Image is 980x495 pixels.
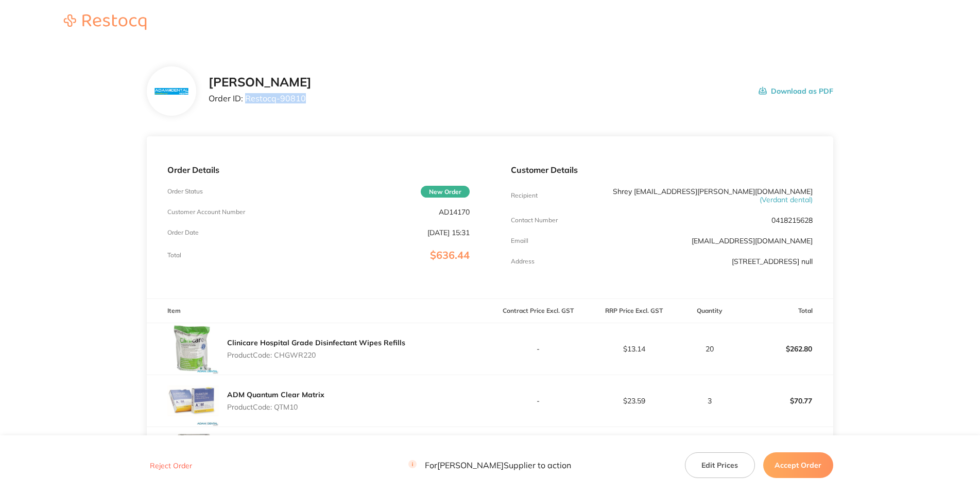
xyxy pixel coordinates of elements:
[430,249,470,261] span: $636.44
[511,237,528,244] p: Emaill
[511,258,535,265] p: Address
[511,217,558,224] p: Contact Number
[167,427,219,479] img: NzRxd3Q1Mw
[167,375,219,427] img: bTBteDI0Zg
[737,299,833,323] th: Total
[682,299,737,323] th: Quantity
[408,461,571,470] p: For [PERSON_NAME] Supplier to action
[587,397,681,405] p: $23.59
[491,397,586,405] p: -
[611,187,813,204] p: Shrey [EMAIL_ADDRESS][PERSON_NAME][DOMAIN_NAME]
[760,195,813,204] span: ( Verdant dental )
[167,229,199,236] p: Order Date
[209,75,312,90] h2: [PERSON_NAME]
[421,186,470,198] span: New Order
[692,236,813,245] a: [EMAIL_ADDRESS][DOMAIN_NAME]
[155,88,188,95] img: N3hiYW42Mg
[732,257,813,266] p: [STREET_ADDRESS] null
[209,94,312,103] p: Order ID: Restocq- 90810
[682,345,736,353] p: 20
[227,390,324,399] a: ADM Quantum Clear Matrix
[167,252,181,259] p: Total
[511,165,813,174] p: Customer Details
[167,188,203,195] p: Order Status
[511,192,538,199] p: Recipient
[737,337,833,361] p: $262.80
[147,299,490,323] th: Item
[427,228,470,237] p: [DATE] 15:31
[490,299,586,323] th: Contract Price Excl. GST
[587,345,681,353] p: $13.14
[54,14,157,31] a: Restocq logo
[227,403,324,411] p: Product Code: QTM10
[227,351,405,359] p: Product Code: CHGWR220
[167,165,469,174] p: Order Details
[439,208,470,216] p: AD14170
[227,338,405,347] a: Clinicare Hospital Grade Disinfectant Wipes Refills
[167,323,219,375] img: MjRnaXNjNA
[759,75,833,107] button: Download as PDF
[685,452,755,478] button: Edit Prices
[491,345,586,353] p: -
[147,461,195,470] button: Reject Order
[771,216,813,224] p: 0418215628
[737,388,833,413] p: $70.77
[682,397,736,405] p: 3
[763,452,833,478] button: Accept Order
[586,299,682,323] th: RRP Price Excl. GST
[167,208,245,216] p: Customer Account Number
[54,14,157,30] img: Restocq logo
